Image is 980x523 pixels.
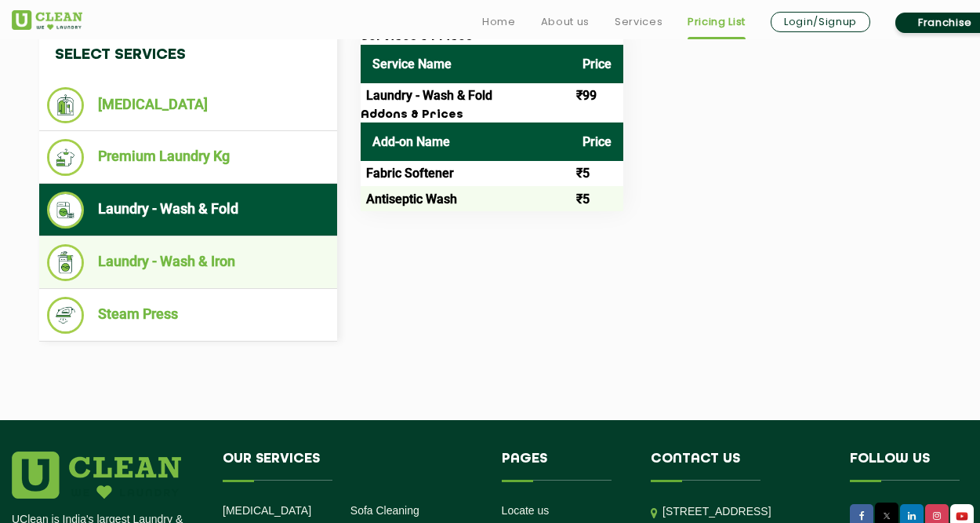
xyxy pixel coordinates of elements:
[47,87,329,123] li: [MEDICAL_DATA]
[651,452,826,481] h4: Contact us
[502,452,628,481] h4: Pages
[571,83,623,108] td: ₹99
[47,297,84,334] img: Steam Press
[482,13,516,31] a: Home
[571,161,623,186] td: ₹5
[771,12,870,32] a: Login/Signup
[223,504,311,517] a: [MEDICAL_DATA]
[47,139,329,176] li: Premium Laundry Kg
[615,13,662,31] a: Services
[47,192,329,229] li: Laundry - Wash & Fold
[361,161,571,186] td: Fabric Softener
[12,452,181,499] img: logo.png
[361,108,623,123] h3: Addons & Prices
[502,504,550,517] a: Locate us
[223,452,478,481] h4: Our Services
[47,87,84,123] img: Dry Cleaning
[47,192,84,229] img: Laundry - Wash & Fold
[350,504,419,517] a: Sofa Cleaning
[12,10,82,30] img: UClean Laundry and Dry Cleaning
[47,244,329,281] li: Laundry - Wash & Iron
[571,123,623,161] th: Price
[571,45,623,83] th: Price
[662,503,826,521] p: [STREET_ADDRESS]
[688,13,746,31] a: Pricing List
[39,31,337,79] h4: Select Services
[47,139,84,176] img: Premium Laundry Kg
[47,244,84,281] img: Laundry - Wash & Iron
[47,297,329,334] li: Steam Press
[541,13,590,31] a: About us
[361,186,571,211] td: Antiseptic Wash
[361,123,571,161] th: Add-on Name
[361,45,571,83] th: Service Name
[361,83,571,108] td: Laundry - Wash & Fold
[571,186,623,211] td: ₹5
